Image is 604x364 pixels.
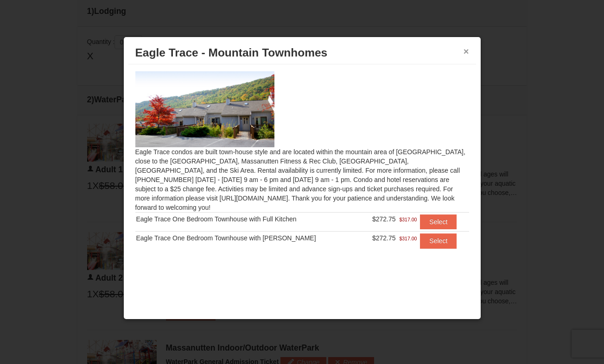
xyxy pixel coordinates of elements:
[399,215,417,224] span: $317.00
[135,71,274,147] img: 19218983-1-9b289e55.jpg
[399,234,417,243] span: $317.00
[372,215,396,223] span: $272.75
[135,46,328,59] span: Eagle Trace - Mountain Townhomes
[128,64,476,267] div: Eagle Trace condos are built town-house style and are located within the mountain area of [GEOGRA...
[372,234,396,242] span: $272.75
[420,214,457,229] button: Select
[136,233,360,243] div: Eagle Trace One Bedroom Townhouse with [PERSON_NAME]
[136,214,360,224] div: Eagle Trace One Bedroom Townhouse with Full Kitchen
[464,47,469,56] button: ×
[420,233,457,248] button: Select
